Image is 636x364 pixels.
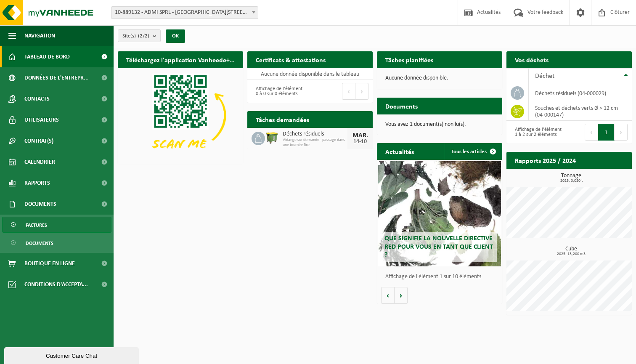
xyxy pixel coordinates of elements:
span: Déchets résiduels [283,131,347,138]
h3: Cube [511,246,632,256]
span: 2025: 13,200 m3 [511,252,632,256]
span: Utilisateurs [24,109,59,130]
div: Affichage de l'élément 0 à 0 sur 0 éléments [252,82,306,101]
h2: Rapports 2025 / 2024 [506,152,584,168]
button: Vorige [381,287,395,304]
h2: Actualités [377,143,422,159]
span: 10-889132 - ADMI SPRL - 7971 BASÈCLES, RUE DE QUEVAUCAMPS 59 [111,7,258,19]
span: Documents [26,235,53,251]
p: Aucune donnée disponible. [385,75,494,81]
a: Factures [2,217,111,233]
h3: Tonnage [511,173,632,183]
div: Affichage de l'élément 1 à 2 sur 2 éléments [511,123,565,141]
span: Calendrier [24,151,55,173]
td: souches et déchets verts Ø > 12 cm (04-000147) [529,102,632,121]
button: Volgende [395,287,408,304]
a: Que signifie la nouvelle directive RED pour vous en tant que client ? [378,161,501,266]
count: (2/2) [138,33,149,39]
td: Aucune donnée disponible dans le tableau [247,68,373,80]
span: Navigation [24,25,55,46]
span: Conditions d'accepta... [24,274,88,295]
img: Download de VHEPlus App [118,68,243,162]
a: Documents [2,235,111,251]
span: Rapports [24,173,50,194]
p: Affichage de l'élément 1 sur 10 éléments [385,274,498,280]
button: Previous [585,124,598,141]
h2: Téléchargez l'application Vanheede+ maintenant! [118,51,243,68]
span: Que signifie la nouvelle directive RED pour vous en tant que client ? [384,235,493,258]
img: WB-1100-HPE-GN-50 [265,130,279,145]
button: 1 [598,124,615,141]
span: Documents [24,194,56,215]
a: Tous les articles [445,143,501,160]
span: Contrat(s) [24,130,53,151]
h2: Documents [377,98,426,114]
span: Vidange sur demande - passage dans une tournée fixe [283,138,347,148]
iframe: chat widget [4,345,140,364]
div: 14-10 [352,139,368,145]
td: déchets résiduels (04-000029) [529,84,632,102]
button: Previous [342,83,355,100]
span: 2025: 0,080 t [511,179,632,183]
span: Données de l'entrepr... [24,67,89,88]
span: Contacts [24,88,50,109]
div: MAR. [352,132,368,139]
h2: Tâches demandées [247,111,318,128]
h2: Vos déchets [506,51,557,68]
span: 10-889132 - ADMI SPRL - 7971 BASÈCLES, RUE DE QUEVAUCAMPS 59 [111,6,258,19]
span: Factures [26,217,47,233]
h2: Certificats & attestations [247,51,334,68]
a: Consulter les rapports [559,168,631,185]
span: Site(s) [122,30,149,43]
span: Déchet [535,73,554,80]
span: Tableau de bord [24,46,70,67]
span: Boutique en ligne [24,253,75,274]
button: OK [166,29,185,43]
p: Vous avez 1 document(s) non lu(s). [385,122,494,128]
button: Next [355,83,368,100]
button: Site(s)(2/2) [118,29,161,42]
button: Next [615,124,628,141]
h2: Tâches planifiées [377,51,442,68]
